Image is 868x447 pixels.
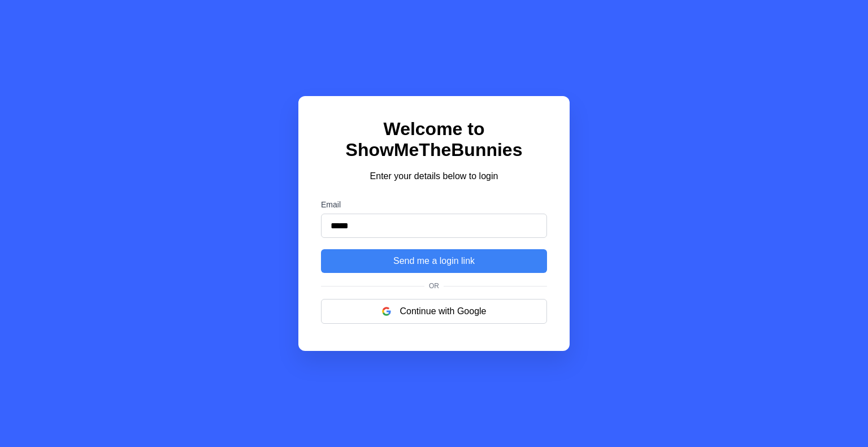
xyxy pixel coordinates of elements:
h1: Welcome to ShowMeTheBunnies [321,119,547,160]
img: google logo [382,307,391,316]
button: Continue with Google [321,299,547,324]
p: Enter your details below to login [321,170,547,183]
button: Send me a login link [321,249,547,273]
span: Or [424,282,444,290]
label: Email [321,200,547,209]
